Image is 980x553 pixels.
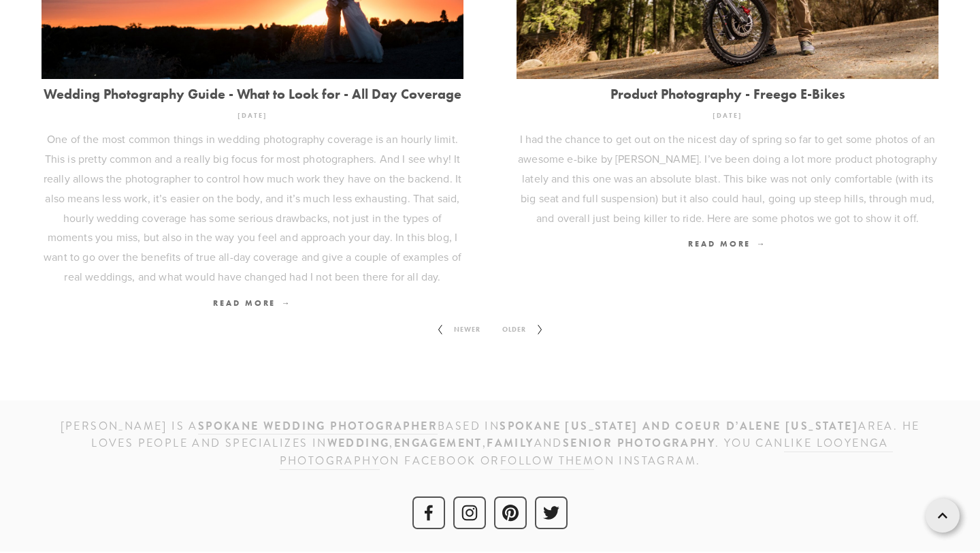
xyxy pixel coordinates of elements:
a: Pinterest [494,496,527,529]
strong: Spokane wedding photographer [198,418,438,434]
a: Product Photography - Freego E-Bikes [517,86,938,101]
a: Facebook [412,496,445,529]
a: Wedding Photography Guide - What to Look for - All Day Coverage [42,86,463,101]
strong: wedding [327,435,390,451]
a: Read More [517,234,938,254]
a: Instagram [453,496,486,529]
h3: [PERSON_NAME] is a based IN area. He loves people and specializes in , , and . You can on Faceboo... [42,417,938,470]
a: Newer [426,313,491,345]
strong: senior photography [563,435,715,451]
strong: SPOKANE [US_STATE] and Coeur d’Alene [US_STATE] [500,418,858,434]
a: Read More [42,294,463,313]
a: like Looyenga Photography [280,435,894,469]
time: [DATE] [713,106,742,125]
span: Read More [688,238,766,249]
span: Older [497,321,532,338]
p: One of the most common things in wedding photography coverage is an hourly limit. This is pretty ... [42,129,463,286]
span: Read More [213,298,291,308]
p: I had the chance to get out on the nicest day of spring so far to get some photos of an awesome e... [517,129,938,227]
a: Spokane wedding photographer [198,418,438,435]
strong: engagement [394,435,483,451]
a: Older [491,313,554,345]
time: [DATE] [238,106,267,125]
strong: family [487,435,534,451]
a: follow them [500,453,594,470]
span: Newer [448,321,486,338]
a: Twitter [535,496,568,529]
